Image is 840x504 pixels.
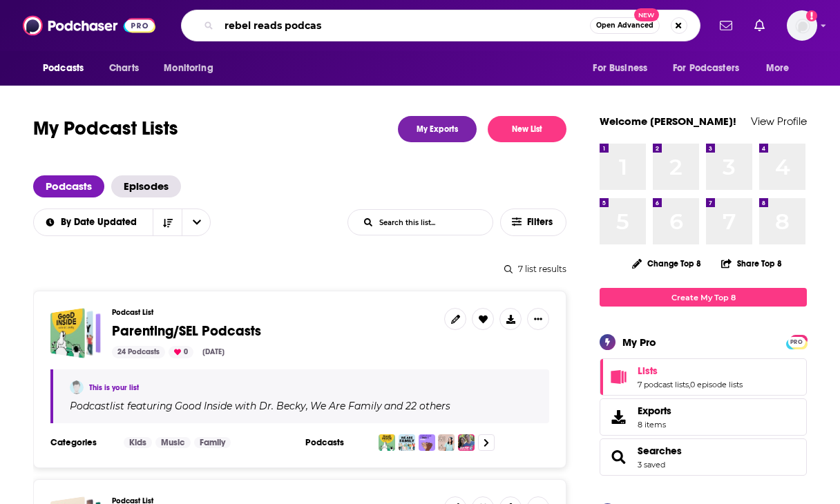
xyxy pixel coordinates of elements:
a: 0 episode lists [690,380,743,389]
h4: Good Inside with Dr. Becky [175,400,306,411]
a: Create My Top 8 [600,288,807,307]
span: Filters [527,217,555,227]
span: Open Advanced [596,22,653,29]
div: My Pro [622,336,656,349]
img: The PedsDocTalk Podcast: Child Health, Development & Parenting—From a Pediatrician Mom [438,434,455,451]
a: Welcome [PERSON_NAME]! [600,115,736,128]
a: Charts [100,55,147,81]
button: open menu [664,55,759,81]
button: Show profile menu [787,10,817,41]
a: View Profile [751,115,807,128]
h4: We Are Family [310,400,382,411]
span: 8 items [638,420,671,429]
img: Podchaser - Follow, Share and Rate Podcasts [23,12,155,39]
a: We Are Family [308,400,382,411]
button: Sort Direction [153,209,182,235]
h2: Choose List sort [33,209,211,236]
span: Parenting/SEL Podcasts [112,322,261,340]
img: Kaitlin Kneafsey [70,380,84,394]
a: Episodes [111,175,181,197]
span: Searches [600,438,807,476]
a: My Exports [398,116,477,142]
button: Open AdvancedNew [590,17,660,34]
span: More [766,59,790,78]
button: New List [488,116,566,142]
input: Search podcasts, credits, & more... [219,14,590,37]
div: 24 Podcasts [112,346,165,358]
h3: Categories [50,437,113,448]
span: Exports [638,405,671,417]
div: Podcast list featuring [70,400,533,412]
button: open menu [33,217,153,227]
button: Change Top 8 [624,255,709,272]
a: PRO [788,336,805,347]
a: Kids [124,437,152,448]
span: Podcasts [43,59,84,78]
h3: Podcast List [112,308,433,317]
a: Show notifications dropdown [714,14,738,37]
a: Good Inside with Dr. Becky [173,400,306,411]
svg: Add a profile image [806,10,817,21]
div: Search podcasts, credits, & more... [181,10,700,41]
img: We Are Family [399,434,415,451]
button: Show More Button [527,308,549,330]
button: Share Top 8 [720,250,783,277]
button: open menu [154,55,231,81]
h3: Podcasts [305,437,367,448]
a: Parenting/SEL Podcasts [50,308,101,358]
a: Parenting/SEL Podcasts [112,324,261,339]
a: Searches [638,445,682,457]
span: , [306,400,308,412]
a: Show notifications dropdown [749,14,770,37]
img: Motherhood in Black & White [419,434,435,451]
a: Exports [600,398,807,436]
button: open menu [583,55,665,81]
a: Family [194,437,231,448]
span: Logged in as kkneafsey [787,10,817,41]
img: User Profile [787,10,817,41]
button: open menu [756,55,807,81]
button: Filters [500,209,566,236]
span: Lists [638,365,658,377]
h1: My Podcast Lists [33,116,178,142]
span: New [634,8,659,21]
div: [DATE] [197,346,230,358]
span: Charts [109,59,139,78]
p: and 22 others [384,400,450,412]
a: Podcasts [33,175,104,197]
a: Music [155,437,191,448]
a: Searches [604,447,632,467]
button: open menu [182,209,211,235]
span: Lists [600,358,807,396]
span: By Date Updated [61,217,142,227]
div: 0 [169,346,193,358]
span: Exports [604,407,632,427]
a: Lists [604,367,632,387]
a: Lists [638,365,743,377]
span: , [689,380,690,389]
div: 7 list results [33,264,566,274]
span: Monitoring [164,59,213,78]
span: PRO [788,337,805,347]
a: This is your list [89,383,139,392]
span: For Business [593,59,647,78]
img: Good Inside with Dr. Becky [379,434,395,451]
a: 7 podcast lists [638,380,689,389]
img: Zen Pop Parenting [458,434,475,451]
a: 3 saved [638,460,665,469]
span: For Podcasters [673,59,739,78]
button: open menu [33,55,102,81]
